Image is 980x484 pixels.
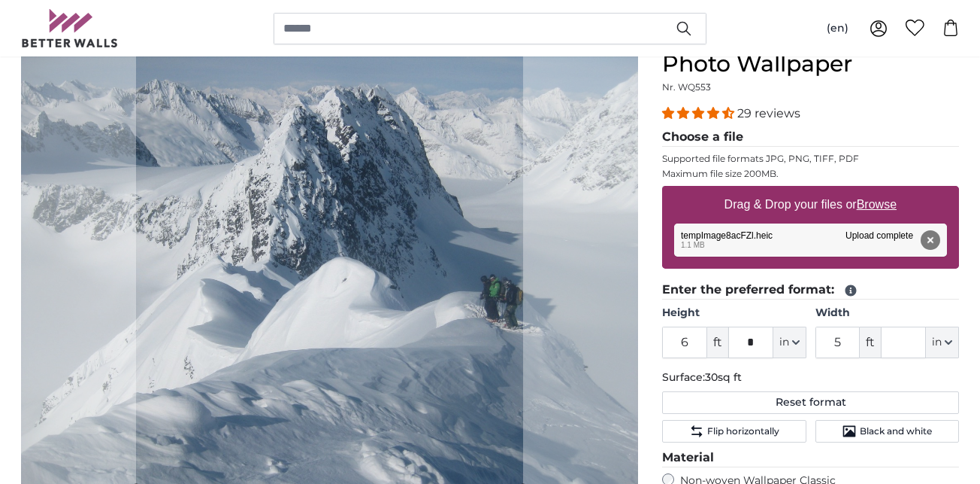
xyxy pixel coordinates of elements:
[705,370,742,384] span: 30sq ft
[707,327,728,358] span: ft
[662,168,959,180] p: Maximum file size 200MB.
[779,335,789,350] span: in
[707,425,779,437] span: Flip horizontally
[21,9,119,47] img: Betterwalls
[860,327,881,358] span: ft
[932,335,942,350] span: in
[718,190,903,220] label: Drag & Drop your files or
[662,106,737,120] span: 4.34 stars
[662,370,959,385] p: Surface:
[662,391,959,414] button: Reset format
[815,420,959,443] button: Black and white
[737,106,800,120] span: 29 reviews
[860,425,932,437] span: Black and white
[773,327,806,358] button: in
[662,449,959,467] legend: Material
[815,306,959,321] label: Width
[662,420,806,443] button: Flip horizontally
[815,15,861,42] button: (en)
[662,306,806,321] label: Height
[662,128,959,147] legend: Choose a file
[662,281,959,300] legend: Enter the preferred format:
[926,327,959,358] button: in
[857,198,897,211] u: Browse
[662,153,959,165] p: Supported file formats JPG, PNG, TIFF, PDF
[662,81,711,93] span: Nr. WQ553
